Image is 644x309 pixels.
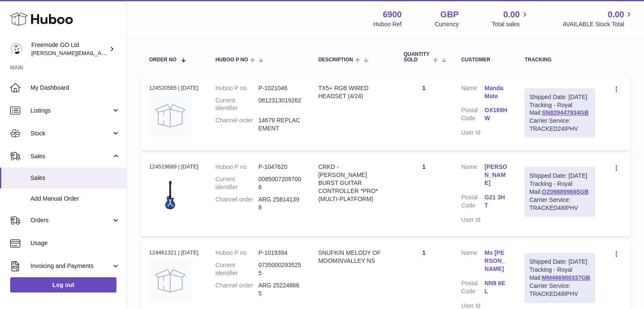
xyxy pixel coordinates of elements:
div: 124519689 | [DATE] [149,163,199,171]
a: 0.00 AVAILABLE Stock Total [562,9,634,28]
span: Quantity Sold [404,52,431,63]
span: Order No [149,57,177,63]
dd: ARG 258141398 [258,196,301,212]
dt: Name [461,84,484,102]
dt: Huboo P no [216,249,258,257]
a: OZ098899665GB [542,188,589,195]
span: Stock [30,130,111,138]
dt: User Id [461,216,484,224]
span: Usage [30,239,120,247]
span: Add Manual Order [30,195,120,203]
img: lenka.smikniarova@gioteck.com [10,43,23,55]
div: Carrier Service: TRACKED48IPHV [529,282,590,298]
dt: User Id [461,129,484,137]
dt: Postal Code [461,279,484,298]
a: Log out [10,277,116,292]
div: Freemode GO Ltd [31,41,108,57]
span: Huboo P no [216,57,248,63]
div: Tracking - Royal Mail: [525,167,595,216]
div: Shipped Date: [DATE] [529,93,590,101]
span: Total sales [492,20,529,28]
dt: Huboo P no [216,84,258,92]
span: AVAILABLE Stock Total [562,20,634,28]
dt: Name [461,163,484,189]
dt: Channel order [216,196,258,212]
strong: 6900 [383,9,402,20]
div: Carrier Service: TRACKED48IPHV [529,196,590,212]
a: Manda Mate [484,84,508,100]
dd: 00850072097008 [258,175,301,191]
a: MM466900337GB [542,274,590,281]
div: 124461321 | [DATE] [149,249,199,257]
div: Carrier Service: TRACKED24IPHV [529,117,590,133]
div: Shipped Date: [DATE] [529,258,590,266]
dt: Huboo P no [216,163,258,171]
dd: P-1047620 [258,163,301,171]
a: OX169HW [484,106,508,122]
dt: Name [461,249,484,275]
span: Listings [30,107,111,115]
dd: 0812313019262 [258,97,301,113]
div: Currency [435,20,459,28]
div: Huboo Ref [373,20,402,28]
span: My Dashboard [30,84,120,92]
div: CRKD - [PERSON_NAME] BURST GUITAR CONTROLLER *PRO* (MULTI-PLATFORM) [318,163,387,203]
div: 124520565 | [DATE] [149,84,199,92]
div: SNUFKIN MELODY OF MOOMINVALLEY NS [318,249,387,265]
img: no-photo.jpg [149,259,191,302]
a: [PERSON_NAME] [484,163,508,187]
a: 0.00 Total sales [492,9,529,28]
div: TX5+ RGB WIRED HEADSET (4/24) [318,84,387,100]
div: Tracking [525,57,595,63]
strong: GBP [440,9,459,20]
a: G21 3HT [484,193,508,210]
dt: Current identifier [216,97,258,113]
a: NN9 6EL [484,279,508,295]
dd: 14679 REPLACEMENT [258,116,301,132]
div: Customer [461,57,508,63]
dt: Postal Code [461,193,484,212]
td: 1 [395,154,453,236]
div: Tracking - Royal Mail: [525,88,595,138]
dt: Postal Code [461,106,484,124]
img: 1749724126.png [149,174,191,216]
dd: 07350002935255 [258,261,301,277]
dt: Channel order [216,116,258,132]
td: 1 [395,76,453,150]
span: Invoicing and Payments [30,262,111,270]
dt: Current identifier [216,175,258,191]
a: SN829447834GB [542,109,589,116]
div: Shipped Date: [DATE] [529,172,590,180]
span: 0.00 [503,9,520,20]
span: Sales [30,174,120,182]
span: Sales [30,152,111,160]
dd: P-1021046 [258,84,301,92]
span: 0.00 [608,9,624,20]
span: [PERSON_NAME][EMAIL_ADDRESS][DOMAIN_NAME] [31,50,170,56]
span: Description [318,57,353,63]
div: Tracking - Royal Mail: [525,253,595,302]
span: Orders [30,216,111,224]
dt: Channel order [216,281,258,298]
dd: P-1019394 [258,249,301,257]
dd: ARG 252248665 [258,281,301,298]
img: no-photo.jpg [149,94,191,137]
dt: Current identifier [216,261,258,277]
a: Ms [PERSON_NAME] [484,249,508,273]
